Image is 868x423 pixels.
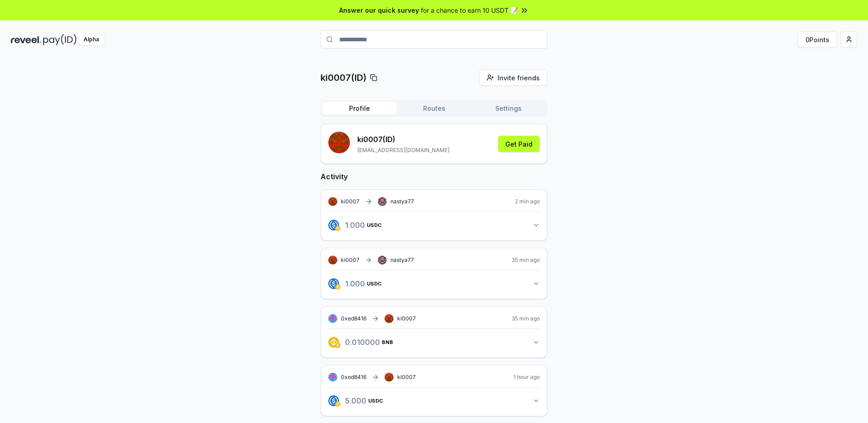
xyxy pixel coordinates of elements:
span: USDC [368,398,383,403]
span: ki0007 [341,198,360,205]
button: Routes [397,102,471,115]
button: Profile [322,102,397,115]
span: USDC [367,281,382,286]
span: ki0007 [397,374,416,381]
span: USDC [367,222,382,228]
img: logo.png [328,220,339,231]
button: 0Points [798,31,837,48]
span: ki0007 [397,315,416,322]
img: reveel_dark [11,34,41,45]
img: logo.png [335,226,340,231]
span: for a chance to earn 10 USDT 📝 [421,5,518,15]
div: Alpha [79,34,104,45]
button: Settings [471,102,546,115]
button: Get Paid [498,136,540,152]
h2: Activity [321,171,547,182]
span: BNB [382,339,393,345]
img: logo.png [328,395,339,406]
span: 2 min ago [515,198,540,205]
span: 35 min ago [512,315,540,322]
span: 1 hour ago [513,374,540,381]
button: 1.000USDC [328,217,540,233]
span: 35 min ago [512,256,540,264]
button: 1.000USDC [328,276,540,291]
img: logo.png [335,343,340,348]
p: [EMAIL_ADDRESS][DOMAIN_NAME] [357,147,449,154]
img: logo.png [328,278,339,289]
img: logo.png [335,284,340,290]
img: logo.png [328,337,339,348]
span: Invite friends [498,73,540,83]
span: ki0007 [341,256,360,264]
img: pay_id [43,34,77,45]
button: Invite friends [479,69,547,86]
span: 0xed8416 [341,374,366,380]
p: ki0007 (ID) [357,134,449,145]
span: Answer our quick survey [339,5,419,15]
img: logo.png [335,401,340,407]
button: 5.000USDC [328,393,540,408]
span: nastya77 [390,198,414,205]
p: ki0007(ID) [321,71,366,84]
span: 0xed8416 [341,315,366,322]
button: 0.010000BNB [328,334,540,350]
span: nastya77 [390,256,414,264]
